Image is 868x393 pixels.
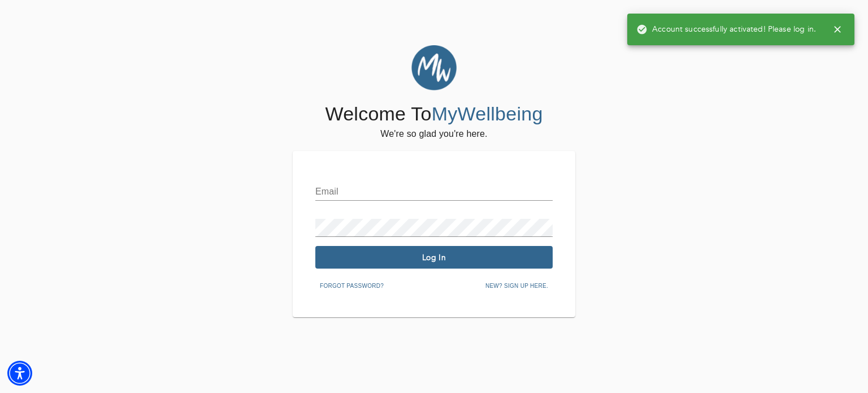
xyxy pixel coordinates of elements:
[380,126,487,142] h6: We're so glad you're here.
[432,103,543,124] span: MyWellbeing
[315,278,388,295] button: Forgot password?
[325,102,542,126] h4: Welcome To
[315,280,388,290] a: Forgot password?
[411,45,457,90] img: MyWellbeing
[315,246,553,269] button: Log In
[636,24,816,35] span: Account successfully activated! Please log in.
[485,281,548,291] span: New? Sign up here.
[481,278,553,295] button: New? Sign up here.
[7,361,32,386] div: Accessibility Menu
[320,281,384,291] span: Forgot password?
[320,252,548,263] span: Log In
